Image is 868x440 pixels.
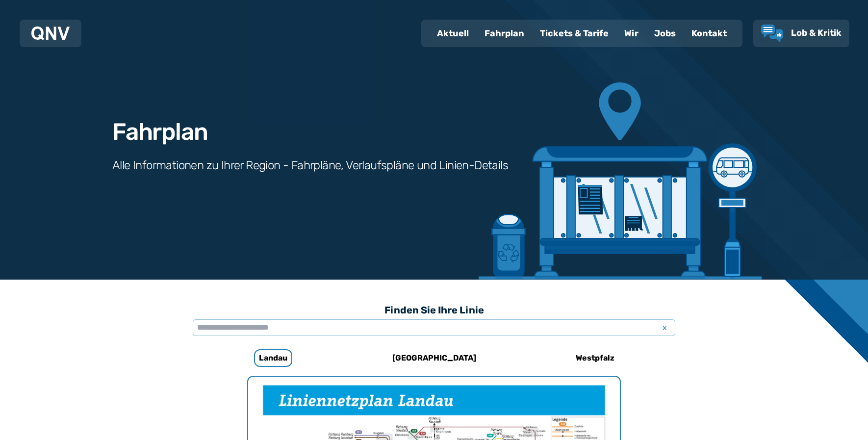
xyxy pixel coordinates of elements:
a: Landau [208,346,338,370]
a: Tickets & Tarife [532,21,616,46]
a: [GEOGRAPHIC_DATA] [369,346,499,370]
h6: Landau [254,349,292,367]
a: Lob & Kritik [761,25,842,42]
h3: Alle Informationen zu Ihrer Region - Fahrpläne, Verlaufspläne und Linien-Details [112,157,508,173]
a: Jobs [646,21,684,46]
h3: Finden Sie Ihre Linie [193,299,675,321]
a: Aktuell [429,21,477,46]
h6: Westpfalz [572,350,618,366]
a: Fahrplan [477,21,532,46]
span: x [658,322,671,334]
a: Kontakt [684,21,735,46]
a: Wir [616,21,646,46]
h1: Fahrplan [112,120,207,144]
a: Westpfalz [530,346,660,370]
span: Lob & Kritik [791,27,842,38]
h6: [GEOGRAPHIC_DATA] [388,350,480,366]
img: QNV Logo [31,26,70,40]
a: QNV Logo [31,24,70,43]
